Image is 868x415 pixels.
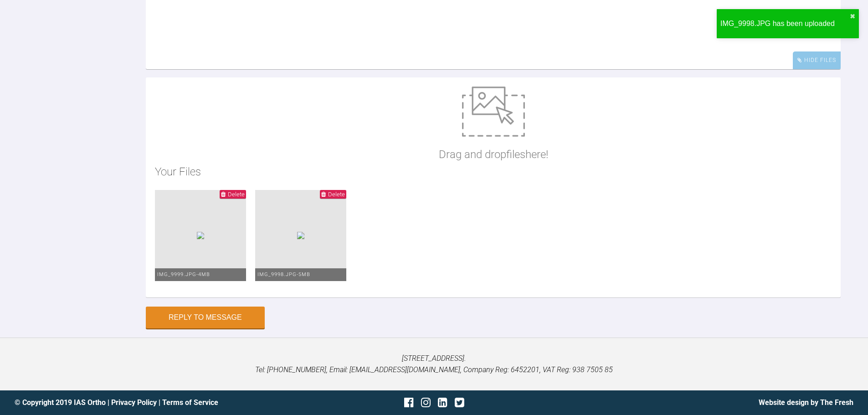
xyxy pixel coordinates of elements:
[328,191,345,198] span: Delete
[157,272,210,277] span: IMG_9999.JPG - 4MB
[111,398,157,407] a: Privacy Policy
[155,163,832,180] h2: Your Files
[720,18,850,30] div: IMG_9998.JPG has been uploaded
[257,272,310,277] span: IMG_9998.JPG - 5MB
[15,353,853,376] p: [STREET_ADDRESS]. Tel: [PHONE_NUMBER], Email: [EMAIL_ADDRESS][DOMAIN_NAME], Company Reg: 6452201,...
[793,51,841,69] div: Hide Files
[759,398,853,407] a: Website design by The Fresh
[162,398,218,407] a: Terms of Service
[197,232,204,239] img: bcf9e4e7-7212-44f5-9a51-cd3cdfb2487f
[850,13,855,20] button: close
[15,397,294,409] div: © Copyright 2019 IAS Ortho | |
[228,191,245,198] span: Delete
[439,146,548,163] p: Drag and drop files here!
[297,232,304,239] img: a832ecb9-a1e6-4f89-af55-0c3b8f5404c0
[146,307,265,328] button: Reply to Message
